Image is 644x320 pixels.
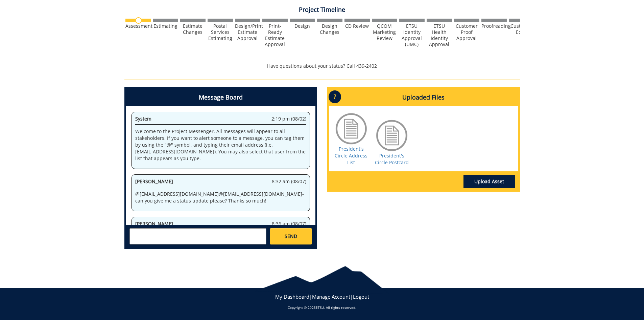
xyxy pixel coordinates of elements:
div: Design/Print Estimate Approval [235,23,260,41]
a: Upload Asset [463,175,515,188]
div: Estimating [153,23,178,29]
span: SEND [285,233,297,240]
div: CD Review [344,23,370,29]
h4: Uploaded Files [329,89,518,106]
p: Have questions about your status? Call 439-2402 [124,63,520,69]
a: President's Circle Postcard [375,152,409,166]
p: ? [329,90,341,103]
a: President's Circle Address List [335,146,367,166]
p: Welcome to the Project Messenger. All messages will appear to all stakeholders. If you want to al... [135,128,306,162]
div: Print-Ready Estimate Approval [262,23,288,47]
a: SEND [270,228,312,244]
span: 8:36 am (08/07) [272,220,306,227]
span: [PERSON_NAME] [135,178,173,185]
textarea: messageToSend [129,228,266,244]
span: System [135,115,151,122]
h4: Project Timeline [124,6,520,13]
div: ETSU Identity Approval (UMC) [399,23,425,47]
div: Customer Proof Approval [454,23,479,41]
div: Proofreading [481,23,507,29]
span: 2:19 pm (08/02) [271,115,306,122]
span: 8:32 am (08/07) [272,178,306,185]
h4: Message Board [126,89,315,106]
div: Assessment [125,23,151,29]
div: Estimate Changes [180,23,206,35]
a: My Dashboard [275,293,309,300]
p: @ [EMAIL_ADDRESS][DOMAIN_NAME] @ [EMAIL_ADDRESS][DOMAIN_NAME] - can you give me a status update p... [135,191,306,204]
img: no [135,17,142,24]
div: ETSU Health Identity Approval [427,23,452,47]
div: Design [290,23,315,29]
div: Postal Services Estimating [208,23,233,41]
a: Logout [353,293,369,300]
div: Customer Edits [509,23,534,35]
div: Design Changes [317,23,342,35]
a: Manage Account [312,293,350,300]
span: [PERSON_NAME] [135,220,173,227]
div: QCOM Marketing Review [372,23,397,41]
a: ETSU [316,305,324,310]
